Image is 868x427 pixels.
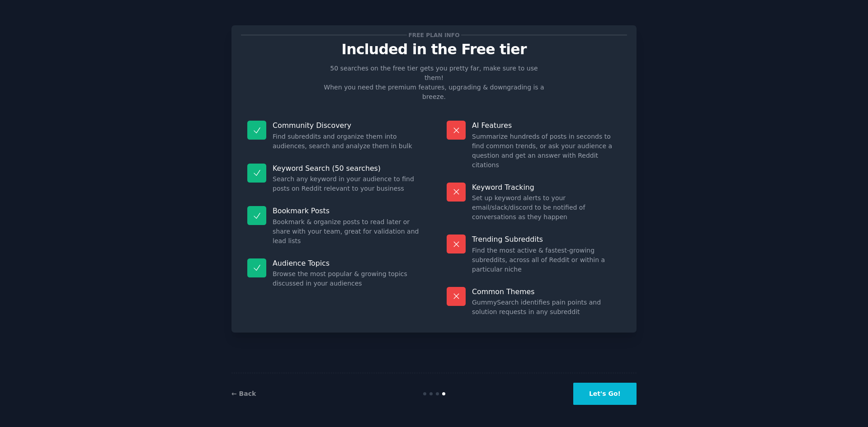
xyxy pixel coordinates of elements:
[273,121,421,130] p: Community Discovery
[273,258,421,268] p: Audience Topics
[273,132,421,151] dd: Find subreddits and organize them into audiences, search and analyze them in bulk
[273,217,421,246] dd: Bookmark & organize posts to read later or share with your team, great for validation and lead lists
[472,121,621,130] p: AI Features
[241,42,627,57] p: Included in the Free tier
[573,383,637,405] button: Let's Go!
[472,132,621,170] dd: Summarize hundreds of posts in seconds to find common trends, or ask your audience a question and...
[273,206,421,216] p: Bookmark Posts
[472,183,621,192] p: Keyword Tracking
[273,269,421,288] dd: Browse the most popular & growing topics discussed in your audiences
[472,287,621,296] p: Common Themes
[472,246,621,274] dd: Find the most active & fastest-growing subreddits, across all of Reddit or within a particular niche
[273,174,421,193] dd: Search any keyword in your audience to find posts on Reddit relevant to your business
[273,164,421,173] p: Keyword Search (50 searches)
[231,390,256,397] a: ← Back
[472,235,621,244] p: Trending Subreddits
[472,193,621,222] dd: Set up keyword alerts to your email/slack/discord to be notified of conversations as they happen
[320,64,548,102] p: 50 searches on the free tier gets you pretty far, make sure to use them! When you need the premiu...
[407,30,461,40] span: Free plan info
[472,298,621,317] dd: GummySearch identifies pain points and solution requests in any subreddit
